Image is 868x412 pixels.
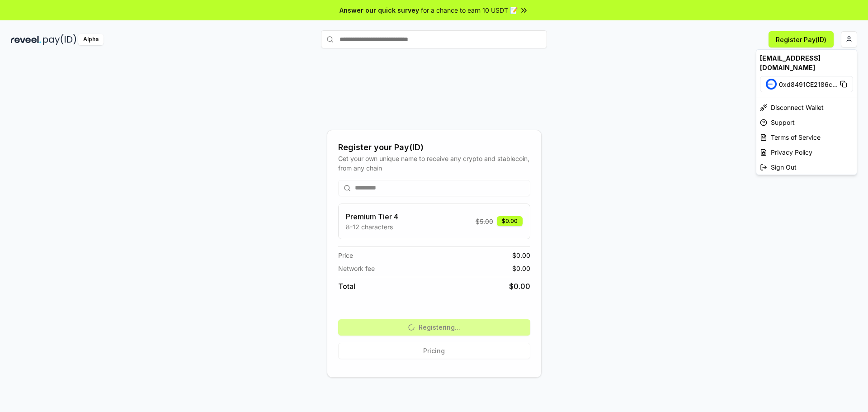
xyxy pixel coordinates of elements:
div: Sign Out [756,160,857,175]
img: Base [766,79,777,90]
a: Support [756,115,857,130]
span: 0xd8491CE2186c ... [779,80,838,89]
div: Disconnect Wallet [756,100,857,115]
div: [EMAIL_ADDRESS][DOMAIN_NAME] [756,50,857,76]
a: Privacy Policy [756,145,857,160]
a: Terms of Service [756,130,857,145]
